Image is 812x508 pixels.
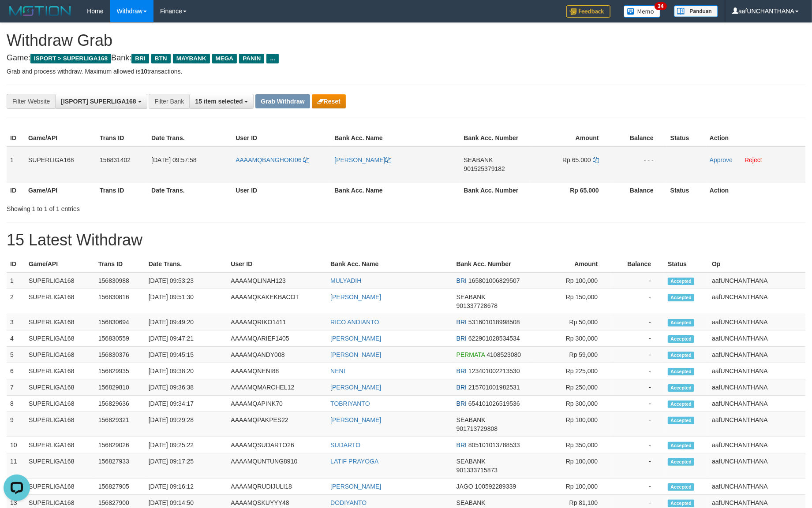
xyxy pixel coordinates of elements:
td: Rp 100,000 [531,412,611,437]
span: Copy 654101026519536 to clipboard [468,400,520,407]
th: Bank Acc. Number [460,130,530,146]
span: PERMATA [457,351,485,358]
td: 4 [7,330,25,347]
td: Rp 150,000 [531,289,611,314]
button: [ISPORT] SUPERLIGA168 [55,94,147,109]
span: Copy 805101013788533 to clipboard [468,441,520,449]
span: [ISPORT] SUPERLIGA168 [61,98,136,105]
span: Copy 901337728678 to clipboard [457,302,498,309]
td: [DATE] 09:53:23 [145,272,228,289]
h1: 15 Latest Withdraw [7,231,805,249]
td: aafUNCHANTHANA [708,379,805,396]
td: aafUNCHANTHANA [708,272,805,289]
th: Game/API [25,256,95,272]
th: Op [708,256,805,272]
th: Status [667,130,706,146]
td: - [611,396,664,412]
span: Accepted [668,500,694,507]
a: RICO ANDIANTO [330,319,379,326]
a: [PERSON_NAME] [330,483,381,490]
td: AAAAMQAPINK70 [227,396,327,412]
span: BRI [457,400,467,407]
th: Game/API [25,130,96,146]
td: AAAAMQMARCHEL12 [227,379,327,396]
span: BRI [457,335,467,342]
th: User ID [232,130,331,146]
td: 156830816 [95,289,145,314]
span: [DATE] 09:57:58 [151,156,196,163]
span: Accepted [668,319,694,326]
div: Filter Bank [149,94,189,109]
td: - [611,412,664,437]
span: PANIN [239,54,264,63]
span: MAYBANK [173,54,210,63]
a: Copy 65000 to clipboard [593,156,599,163]
th: Date Trans. [148,182,232,198]
a: SUDARTO [330,441,360,449]
th: Trans ID [96,130,148,146]
td: 156829636 [95,396,145,412]
span: BRI [457,441,467,449]
td: Rp 350,000 [531,437,611,453]
td: 2 [7,289,25,314]
td: 156829026 [95,437,145,453]
span: Accepted [668,400,694,408]
td: aafUNCHANTHANA [708,437,805,453]
a: LATIF PRAYOGA [330,458,378,465]
td: - [611,289,664,314]
td: Rp 100,000 [531,453,611,478]
th: Amount [531,256,611,272]
span: Accepted [668,294,694,301]
th: Action [706,130,805,146]
div: Filter Website [7,94,55,109]
td: Rp 50,000 [531,314,611,330]
th: Trans ID [96,182,148,198]
td: [DATE] 09:49:20 [145,314,228,330]
th: Status [664,256,708,272]
td: AAAAMQANDY008 [227,347,327,363]
td: - [611,437,664,453]
td: aafUNCHANTHANA [708,347,805,363]
span: Copy 531601018998508 to clipboard [468,319,520,326]
td: AAAAMQLINAH123 [227,272,327,289]
th: Bank Acc. Name [331,182,460,198]
th: ID [7,256,25,272]
th: Date Trans. [148,130,232,146]
span: ISPORT > SUPERLIGA168 [30,54,111,63]
span: SEABANK [457,293,486,300]
span: Copy 100592289339 to clipboard [475,483,516,490]
td: AAAAMQSUDARTO26 [227,437,327,453]
a: [PERSON_NAME] [330,351,381,358]
td: [DATE] 09:45:15 [145,347,228,363]
td: aafUNCHANTHANA [708,330,805,347]
span: 34 [655,2,666,10]
td: 10 [7,437,25,453]
td: [DATE] 09:34:17 [145,396,228,412]
span: BRI [457,367,467,375]
span: BRI [131,54,149,63]
span: MEGA [212,54,237,63]
td: - [611,363,664,379]
th: Game/API [25,182,96,198]
th: Status [667,182,706,198]
td: Rp 100,000 [531,478,611,495]
td: SUPERLIGA168 [25,146,96,182]
span: ... [266,54,278,63]
strong: 10 [140,68,147,75]
td: aafUNCHANTHANA [708,453,805,478]
td: - [611,347,664,363]
th: Bank Acc. Name [331,130,460,146]
td: - [611,272,664,289]
span: Accepted [668,335,694,343]
img: Feedback.jpg [566,5,610,18]
td: aafUNCHANTHANA [708,289,805,314]
td: SUPERLIGA168 [25,453,95,478]
p: Grab and process withdraw. Maximum allowed is transactions. [7,67,805,76]
button: Grab Withdraw [255,94,310,108]
th: Balance [611,256,664,272]
td: 156827905 [95,478,145,495]
span: Copy 901333715873 to clipboard [457,467,498,474]
td: 156830988 [95,272,145,289]
td: aafUNCHANTHANA [708,396,805,412]
th: Bank Acc. Number [453,256,531,272]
